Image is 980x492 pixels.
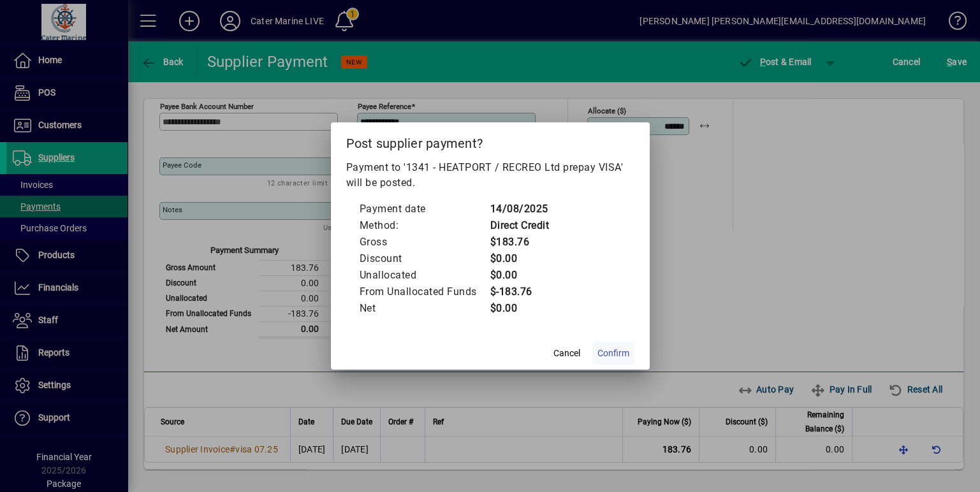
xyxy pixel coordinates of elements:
[553,347,580,360] span: Cancel
[490,300,550,317] td: $0.00
[546,342,587,365] button: Cancel
[331,122,650,159] h2: Post supplier payment?
[359,217,490,234] td: Method:
[490,201,550,217] td: 14/08/2025
[359,300,490,317] td: Net
[359,284,490,300] td: From Unallocated Funds
[490,284,550,300] td: $-183.76
[490,234,550,250] td: $183.76
[490,250,550,267] td: $0.00
[490,217,550,234] td: Direct Credit
[597,347,629,360] span: Confirm
[359,250,490,267] td: Discount
[346,160,634,191] p: Payment to '1341 - HEATPORT / RECREO Ltd prepay VISA' will be posted.
[359,201,490,217] td: Payment date
[359,267,490,284] td: Unallocated
[490,267,550,284] td: $0.00
[592,342,634,365] button: Confirm
[359,234,490,250] td: Gross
